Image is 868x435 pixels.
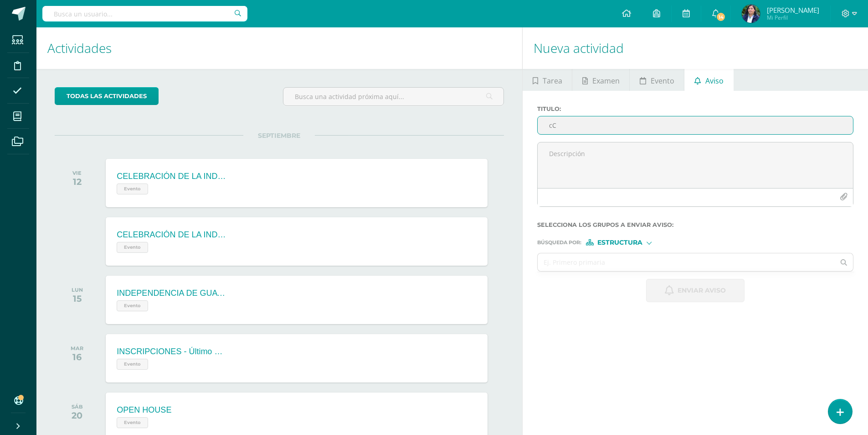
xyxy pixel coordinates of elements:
span: Evento [117,417,148,428]
div: 20 [72,410,83,421]
div: 16 [71,351,83,362]
span: Evento [117,359,148,370]
div: MAR [71,345,83,351]
input: Busca un usuario... [42,6,247,21]
div: OPEN HOUSE [117,405,171,415]
a: Examen [572,69,629,91]
span: Aviso [705,70,724,92]
img: cc393a5ce9805ad72d48e0f4d9f74595.png [742,5,760,23]
span: Búsqueda por : [537,240,581,245]
div: CELEBRACIÓN DE LA INDEPENDENCIA - Asiste todo el colegio [117,172,226,181]
div: LUN [72,287,83,293]
span: Evento [651,70,674,92]
div: SÁB [72,404,83,410]
span: Evento [117,183,148,194]
span: [PERSON_NAME] [767,5,819,15]
span: Evento [117,300,148,311]
a: todas las Actividades [55,87,159,105]
div: CELEBRACIÓN DE LA INDEPENDENCIA [117,230,226,240]
h1: Nueva actividad [534,27,857,69]
label: Titulo : [537,105,853,112]
input: Titulo [538,116,853,134]
input: Ej. Primero primaria [538,253,835,271]
div: 12 [72,176,82,187]
h1: Actividades [47,27,511,69]
div: INSCRIPCIONES - Último día para realizar el proceso de Reinscripción ORDINARIA [117,347,226,356]
span: 14 [716,12,726,22]
button: Enviar aviso [646,279,745,302]
div: 15 [72,293,83,304]
span: Estructura [597,240,642,245]
span: Examen [592,70,620,92]
a: Evento [630,69,684,91]
input: Busca una actividad próxima aquí... [283,88,503,105]
label: Selecciona los grupos a enviar aviso : [537,221,853,228]
span: Mi Perfil [767,14,819,21]
div: INDEPENDENCIA DE GUATEMALA - Asueto [117,288,226,298]
div: VIE [72,170,82,176]
span: Tarea [543,70,562,92]
a: Aviso [684,69,733,91]
span: Evento [117,242,148,253]
span: SEPTIEMBRE [243,131,315,140]
div: [object Object] [586,239,654,246]
a: Tarea [523,69,572,91]
span: Enviar aviso [678,279,726,302]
